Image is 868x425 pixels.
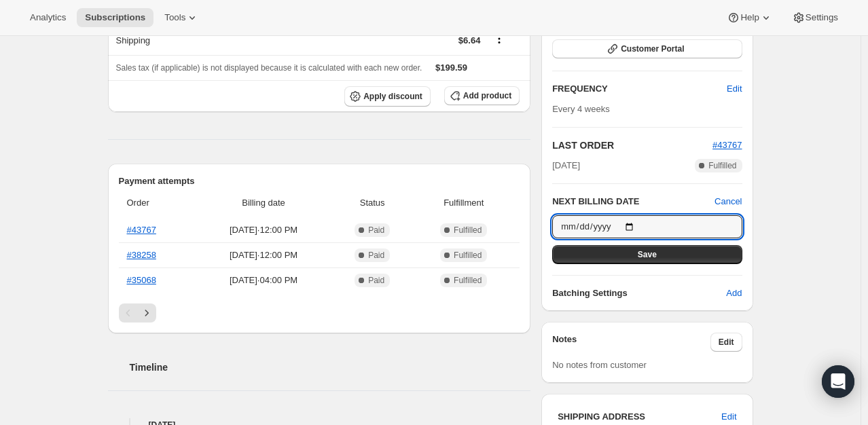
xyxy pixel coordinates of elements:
[156,8,207,27] button: Tools
[130,361,531,374] h2: Timeline
[712,138,742,152] button: #43767
[638,249,657,260] span: Save
[137,303,156,322] button: Next
[726,287,742,300] span: Add
[552,360,647,370] span: No notes from customer
[119,188,195,218] th: Order
[116,63,422,73] span: Sales tax (if applicable) is not displayed because it is calculated with each new order.
[368,275,384,286] span: Paid
[488,31,510,46] button: Shipping actions
[719,78,750,100] button: Edit
[740,12,759,23] span: Help
[444,86,520,105] button: Add product
[337,196,408,210] span: Status
[721,410,736,424] span: Edit
[552,82,727,96] h2: FREQUENCY
[198,223,329,237] span: [DATE] · 12:00 PM
[416,196,511,210] span: Fulfillment
[454,250,482,261] span: Fulfilled
[727,82,742,96] span: Edit
[119,303,520,322] nav: Pagination
[198,248,329,262] span: [DATE] · 12:00 PM
[119,174,520,188] h2: Payment attempts
[552,195,715,208] h2: NEXT BILLING DATE
[710,333,742,352] button: Edit
[552,245,742,264] button: Save
[719,8,780,27] button: Help
[552,39,742,58] button: Customer Portal
[718,282,750,304] button: Add
[368,250,384,261] span: Paid
[712,140,742,150] a: #43767
[708,160,736,171] span: Fulfilled
[127,250,156,260] a: #38258
[363,91,422,102] span: Apply discount
[435,62,467,73] span: $199.59
[719,337,734,348] span: Edit
[552,333,710,352] h3: Notes
[552,138,712,152] h2: LAST ORDER
[552,159,580,172] span: [DATE]
[127,275,156,285] a: #35068
[621,43,684,54] span: Customer Portal
[198,274,329,287] span: [DATE] · 04:00 PM
[558,410,721,424] h3: SHIPPING ADDRESS
[806,12,838,23] span: Settings
[22,8,74,27] button: Analytics
[822,365,854,398] div: Open Intercom Messenger
[552,104,610,114] span: Every 4 weeks
[85,12,145,23] span: Subscriptions
[552,287,726,300] h6: Batching Settings
[344,86,431,107] button: Apply discount
[127,225,156,235] a: #43767
[784,8,846,27] button: Settings
[463,90,511,101] span: Add product
[454,275,482,286] span: Fulfilled
[164,12,185,23] span: Tools
[368,225,384,236] span: Paid
[715,195,742,208] button: Cancel
[108,25,289,55] th: Shipping
[30,12,66,23] span: Analytics
[198,196,329,210] span: Billing date
[458,35,481,45] span: $6.64
[77,8,153,27] button: Subscriptions
[454,225,482,236] span: Fulfilled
